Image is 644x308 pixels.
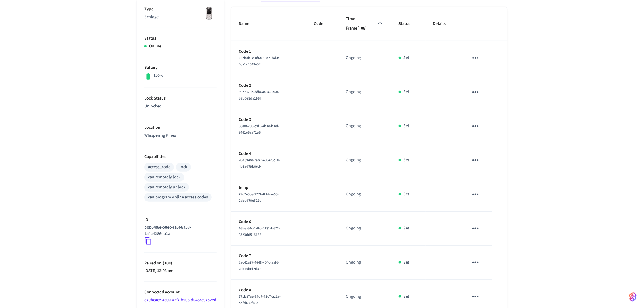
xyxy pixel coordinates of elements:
p: Whispering Pines [144,132,217,139]
span: Time Frame(+08) [346,14,384,33]
p: Code 2 [239,82,299,89]
div: can remotely unlock [148,184,185,191]
td: Ongoing [338,41,391,75]
span: 20d394fe-7ab2-4004-9c10-4b2ad79b06d4 [239,158,280,169]
p: Code 7 [239,253,299,259]
p: [DATE] 12:03 am [144,268,217,274]
p: Code 1 [239,48,299,55]
p: Type [144,6,217,12]
p: Unlocked [144,103,217,110]
p: Battery [144,65,217,71]
p: Paired on [144,260,217,267]
span: Name [239,19,257,29]
p: Code 3 [239,117,299,123]
p: Set [404,293,410,300]
p: Set [404,157,410,163]
img: SeamLogoGradient.69752ec5.svg [629,292,637,302]
div: access_code [148,164,170,170]
td: Ongoing [338,246,391,280]
p: Location [144,124,217,131]
div: can remotely lock [148,174,180,180]
td: Ongoing [338,177,391,212]
div: lock [180,164,187,170]
td: Ongoing [338,212,391,246]
span: Details [433,19,454,29]
p: Schlage [144,14,217,20]
span: 08806260-c9f5-4b1e-b1ef-8441e6aa71e6 [239,124,279,135]
p: Capabilities [144,154,217,160]
p: Set [404,55,410,61]
span: Status [399,19,418,29]
span: 47c743ce-227f-4f16-ae99-2abcd70e572d [239,192,279,203]
span: 771b87ae-34d7-41c7-a11a-4dfd680f18c1 [239,294,281,306]
p: Code 8 [239,287,299,293]
p: ID [144,217,217,223]
p: Status [144,35,217,42]
p: Lock Status [144,95,217,102]
p: temp [239,185,299,191]
a: e79bcace-4a00-42f7-b903-d046cc9752ed [144,297,216,303]
span: 16bef60c-1dfd-4131-b673-9323dd516122 [239,226,280,237]
td: Ongoing [338,143,391,177]
img: Yale Assure Touchscreen Wifi Smart Lock, Satin Nickel, Front [201,6,217,21]
span: 5ac42a27-4648-404c-aaf6-2cb46bcf2d37 [239,260,279,271]
p: Code 6 [239,219,299,225]
span: 622b8b1c-0f68-48d4-bd3c-4ca144049e02 [239,55,281,67]
p: Set [404,259,410,266]
p: bbb64f8e-b8ec-4a6f-8a38-1a4a4286da1a [144,224,214,237]
p: Set [404,191,410,198]
td: Ongoing [338,75,391,109]
p: Set [404,89,410,95]
p: Code 4 [239,151,299,157]
p: Set [404,123,410,129]
td: Ongoing [338,109,391,143]
p: Set [404,225,410,232]
p: Connected account [144,289,217,296]
p: 100% [153,72,163,79]
span: Code [314,19,331,29]
span: ( +08 ) [162,260,172,266]
p: Online [149,43,161,50]
span: 5927375b-bffa-4e34-9a60-b3b089da196f [239,89,279,101]
div: can program online access codes [148,194,208,201]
